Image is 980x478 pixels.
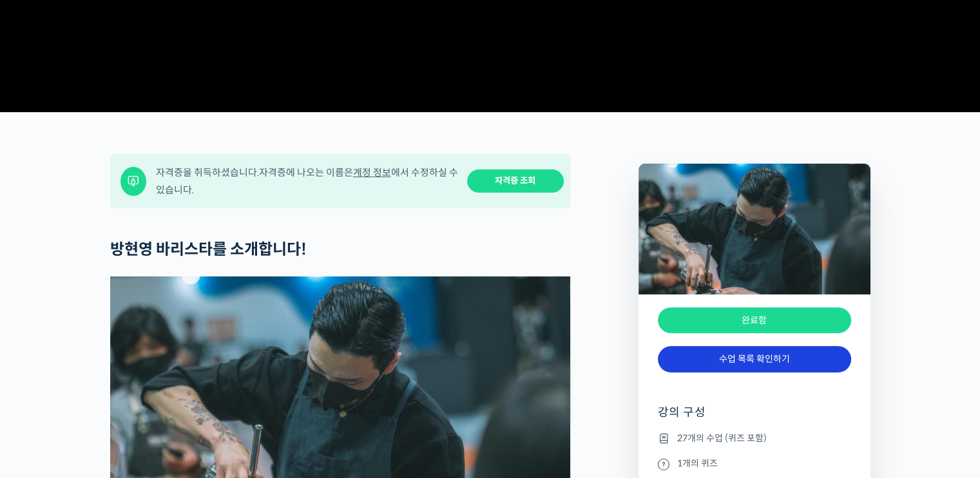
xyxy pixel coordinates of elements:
[658,405,851,430] h4: 강의 구성
[118,391,133,401] span: 대화
[658,346,851,372] a: 수업 목록 확인하기
[110,240,301,259] strong: 방현영 바리스타를 소개합니다
[85,371,166,403] a: 대화
[199,390,215,401] span: 설정
[110,240,570,259] h2: !
[41,390,48,401] span: 홈
[658,307,851,334] div: 완료함
[4,371,85,403] a: 홈
[166,371,247,403] a: 설정
[658,456,851,472] li: 1개의 퀴즈
[353,166,391,178] a: 계정 정보
[658,430,851,446] li: 27개의 수업 (퀴즈 포함)
[156,164,459,198] div: 자격증을 취득하셨습니다. 자격증에 나오는 이름은 에서 수정하실 수 있습니다.
[467,169,564,193] a: 자격증 조회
